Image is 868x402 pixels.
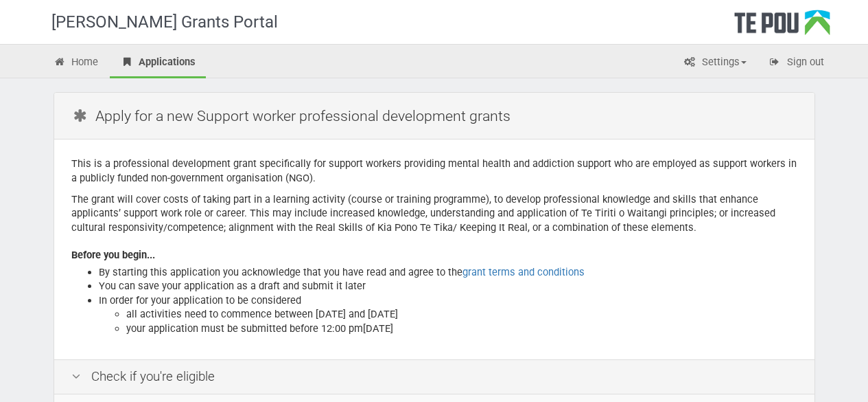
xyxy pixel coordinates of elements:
[71,249,155,261] b: Before you begin...
[734,10,830,44] div: Te Pou Logo
[71,157,797,185] p: This is a professional development grant specifically for support workers providing mental health...
[462,266,585,278] a: grant terms and conditions
[71,100,804,132] h2: Apply for a new Support worker professional development grants
[126,307,797,322] li: all activities need to commence between [DATE] and [DATE]
[99,279,797,293] li: You can save your application as a draft and submit it later
[43,48,109,78] a: Home
[99,293,797,336] li: In order for your application to be considered
[673,48,757,78] a: Settings
[99,265,797,280] li: By starting this application you acknowledge that you have read and agree to the
[54,359,814,394] div: Check if you're eligible
[126,322,797,336] li: your application must be submitted before 12:00 pm[DATE]
[758,48,834,78] a: Sign out
[71,192,797,235] p: The grant will cover costs of taking part in a learning activity (course or training programme), ...
[110,48,206,78] a: Applications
